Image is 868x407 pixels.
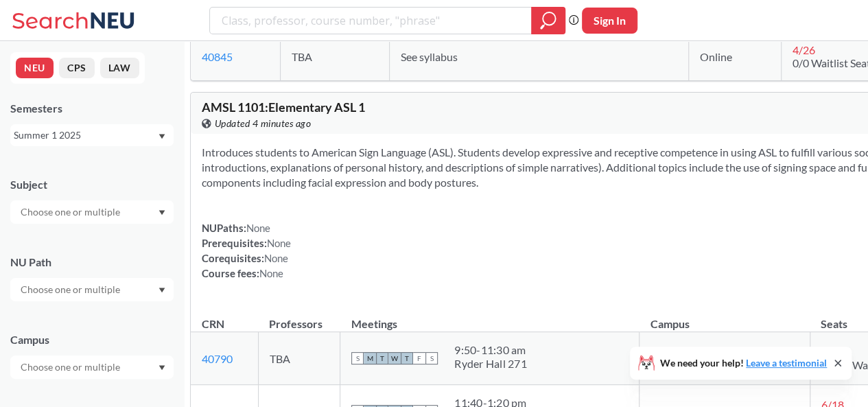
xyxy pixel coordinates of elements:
input: Choose one or multiple [14,204,129,220]
div: Ryder Hall 271 [454,357,527,371]
svg: Dropdown arrow [159,288,165,293]
span: S [425,352,438,364]
svg: magnifying glass [540,11,556,30]
span: See syllabus [401,50,458,63]
div: Summer 1 2025 [14,128,157,143]
td: TBA [280,32,389,81]
button: Sign In [582,8,637,34]
span: 4 / 26 [793,43,815,56]
input: Class, professor, course number, "phrase" [220,9,521,32]
span: M [364,352,376,364]
button: LAW [100,58,139,78]
span: AMSL 1101 : Elementary ASL 1 [202,100,365,115]
th: Meetings [340,303,640,332]
td: Online [688,32,781,81]
th: Campus [640,303,810,332]
div: Campus [10,332,174,347]
span: T [401,352,413,364]
span: None [267,237,292,249]
a: Leave a testimonial [746,357,827,369]
div: Dropdown arrow [10,278,174,301]
svg: Dropdown arrow [159,134,165,139]
div: Semesters [10,101,174,116]
span: None [264,252,289,264]
span: T [376,352,388,364]
div: Summer 1 2025Dropdown arrow [10,124,174,146]
input: Choose one or multiple [14,281,129,298]
td: [GEOGRAPHIC_DATA] [640,332,810,385]
div: magnifying glass [531,7,565,34]
span: None [259,267,284,279]
a: 40790 [202,352,233,365]
a: 40845 [202,50,233,63]
span: F [413,352,425,364]
button: NEU [16,58,54,78]
button: CPS [59,58,95,78]
div: NU Path [10,255,174,270]
div: Dropdown arrow [10,200,174,224]
span: 6 / 15 [821,345,844,358]
div: NUPaths: Prerequisites: Corequisites: Course fees: [202,220,292,281]
span: W [388,352,401,364]
div: 9:50 - 11:30 am [454,343,527,357]
td: TBA [258,332,340,385]
svg: Dropdown arrow [159,365,165,371]
span: S [351,352,364,364]
svg: Dropdown arrow [159,210,165,216]
div: Dropdown arrow [10,356,174,379]
input: Choose one or multiple [14,359,129,375]
div: CRN [202,316,224,332]
th: Professors [258,303,340,332]
span: Updated 4 minutes ago [215,116,312,131]
div: Subject [10,177,174,192]
span: None [246,222,271,234]
span: We need your help! [660,358,827,368]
